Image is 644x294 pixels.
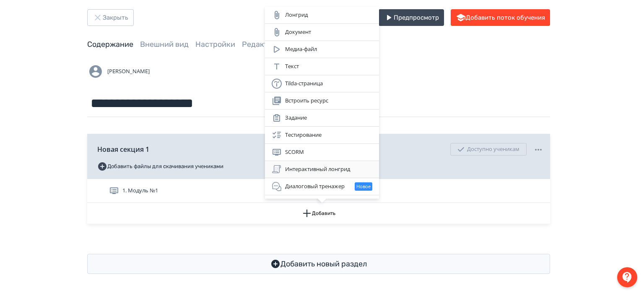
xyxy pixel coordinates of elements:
div: Текст [272,61,372,72]
div: Задание [272,113,372,123]
div: Тестирование [272,130,372,140]
div: Интерактивный лонгрид [272,164,372,174]
div: SCORM [272,147,372,157]
div: Tilda-страница [272,79,372,89]
div: Диалоговый тренажер [272,182,372,192]
div: Встроить ресурс [272,96,372,106]
div: Лонгрид [272,10,372,20]
span: Новое [356,183,371,190]
div: Медиа-файл [272,44,372,54]
div: Документ [272,27,372,37]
